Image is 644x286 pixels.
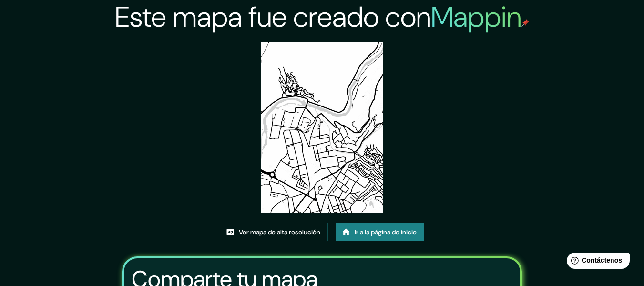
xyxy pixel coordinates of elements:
font: Ir a la página de inicio [355,228,417,237]
img: created-map [261,42,382,213]
iframe: Lanzador de widgets de ayuda [559,249,634,275]
font: Ver mapa de alta resolución [239,228,320,237]
a: Ver mapa de alta resolución [220,223,328,241]
a: Ir a la página de inicio [336,223,424,241]
img: pin de mapeo [521,19,529,27]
